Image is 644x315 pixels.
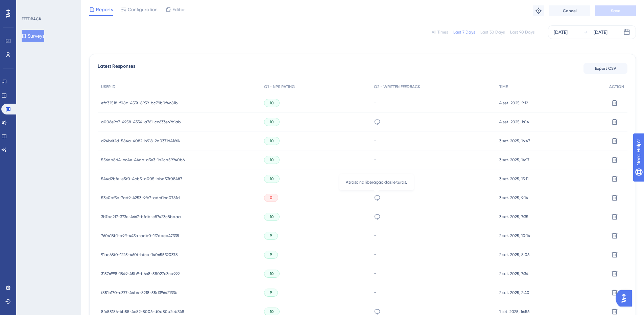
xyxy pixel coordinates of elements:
[22,16,41,22] div: FEEDBACK
[101,290,177,295] span: f851c170-e377-44b4-8218-55d39642133b
[595,5,636,16] button: Save
[432,29,448,35] div: All Times
[510,29,534,35] div: Last 90 Days
[374,289,493,296] div: -
[499,290,529,295] span: 2 set. 2025, 2:40
[595,66,616,71] span: Export CSV
[499,214,528,219] span: 3 set. 2025, 7:35
[270,290,272,295] span: 9
[101,138,180,144] span: d24b6f2d-584a-4082-b918-2a0371d416f4
[583,63,627,74] button: Export CSV
[172,5,185,14] span: Editor
[96,5,113,14] span: Reports
[101,84,116,89] span: USER ID
[374,156,493,163] div: -
[101,176,182,182] span: 544d2bfe-e5f0-4cb5-a005-bba53f084ff7
[374,100,493,106] div: -
[270,157,274,163] span: 10
[616,288,636,309] iframe: UserGuiding AI Assistant Launcher
[270,138,274,144] span: 10
[101,195,180,201] span: 53e0bf3b-7ad9-4253-9fb7-adcf1ca0781d
[128,5,158,14] span: Configuration
[374,270,493,277] div: -
[270,309,274,314] span: 10
[499,195,528,201] span: 3 set. 2025, 9:14
[499,138,530,144] span: 3 set. 2025, 16:47
[270,195,272,201] span: 0
[22,30,44,42] button: Surveys
[499,252,529,257] span: 2 set. 2025, 8:06
[611,8,620,14] span: Save
[499,119,529,125] span: 4 set. 2025, 1:04
[101,100,178,106] span: efc32518-f08c-453f-8939-bc79b0f4c81b
[499,233,530,238] span: 2 set. 2025, 10:14
[101,119,181,125] span: a006e9b7-4958-4354-a761-cc633e69b1ab
[270,100,274,106] span: 10
[499,100,528,106] span: 4 set. 2025, 9:12
[101,157,185,163] span: 556db8d4-cc4e-44ac-a3e3-1b2ca59940b6
[499,84,508,89] span: TIME
[101,233,179,238] span: 760418b1-a9ff-443a-adb0-1f7dbeb47338
[98,62,135,75] span: Latest Responses
[270,271,274,276] span: 10
[499,176,528,182] span: 3 set. 2025, 13:11
[270,119,274,125] span: 10
[346,180,407,185] span: Atraso na liberação das leituras.
[374,232,493,239] div: -
[101,309,184,314] span: 8fc55186-4b55-4e82-8006-d0d80a2eb348
[270,214,274,219] span: 10
[563,8,577,14] span: Cancel
[270,176,274,182] span: 10
[270,233,272,238] span: 9
[549,5,590,16] button: Cancel
[264,84,295,89] span: Q1 - NPS RATING
[101,252,178,257] span: 91ac68f0-1225-460f-bfca-140655320378
[374,138,493,144] div: -
[374,251,493,258] div: -
[609,84,624,89] span: ACTION
[554,28,568,36] div: [DATE]
[16,2,42,10] span: Need Help?
[374,175,493,182] div: -
[101,271,180,276] span: 31576998-1849-45b9-b6c8-58027e3ca999
[101,214,181,219] span: 3b7bc217-373e-4667-bfdb-e87423c8baaa
[374,84,420,89] span: Q2 - WRITTEN FEEDBACK
[499,271,528,276] span: 2 set. 2025, 7:34
[453,29,475,35] div: Last 7 Days
[480,29,505,35] div: Last 30 Days
[594,28,607,36] div: [DATE]
[499,157,529,163] span: 3 set. 2025, 14:17
[499,309,529,314] span: 1 set. 2025, 16:56
[270,252,272,257] span: 9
